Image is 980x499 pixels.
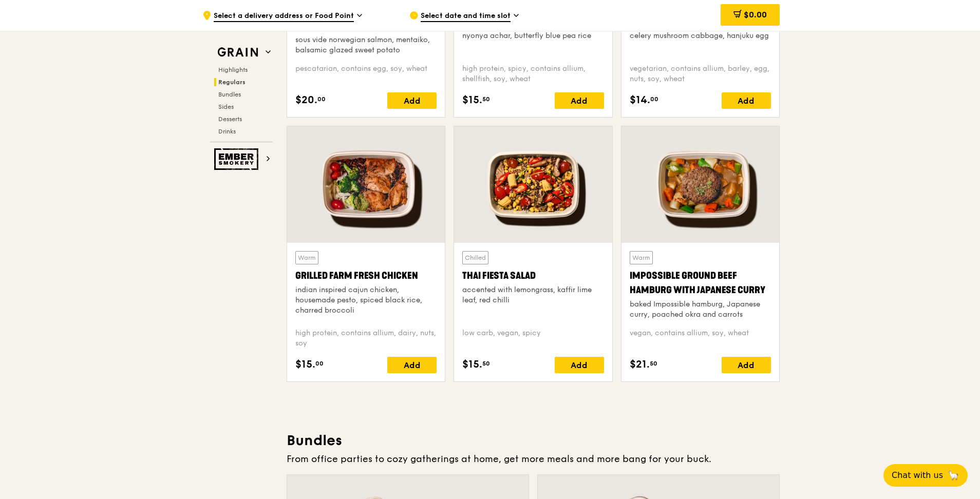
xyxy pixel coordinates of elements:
div: Warm [630,251,653,264]
span: 50 [482,359,490,368]
span: Sides [218,103,234,110]
div: high protein, contains allium, dairy, nuts, soy [295,328,437,349]
h3: Bundles [287,431,780,450]
span: Desserts [218,116,242,123]
span: 🦙 [947,469,959,482]
span: 00 [650,95,658,103]
img: Ember Smokery web logo [214,148,261,170]
div: Add [387,357,437,373]
div: Chilled [462,251,488,264]
span: 50 [482,95,490,103]
div: high protein, spicy, contains allium, shellfish, soy, wheat [462,64,604,84]
div: Impossible Ground Beef Hamburg with Japanese Curry [630,268,771,297]
div: Thai Fiesta Salad [462,268,604,283]
div: basil scented multigrain rice, braised celery mushroom cabbage, hanjuku egg [630,21,771,41]
button: Chat with us🦙 [883,464,968,487]
span: Highlights [218,66,248,73]
div: low carb, vegan, spicy [462,328,604,349]
span: $15. [462,357,482,372]
span: $15. [462,92,482,108]
div: Add [555,357,604,373]
div: From office parties to cozy gatherings at home, get more meals and more bang for your buck. [287,452,780,466]
span: Select a delivery address or Food Point [214,11,354,22]
div: indian inspired cajun chicken, housemade pesto, spiced black rice, charred broccoli [295,285,437,316]
div: vegan, contains allium, soy, wheat [630,328,771,349]
div: pescatarian, contains egg, soy, wheat [295,64,437,84]
span: 50 [650,359,657,368]
span: Select date and time slot [421,11,511,22]
span: 00 [317,95,326,103]
span: Regulars [218,79,246,86]
span: $14. [630,92,650,108]
span: $0.00 [744,10,767,20]
div: baked Impossible hamburg, Japanese curry, poached okra and carrots [630,299,771,320]
span: $15. [295,357,315,372]
span: 00 [315,359,324,368]
span: Bundles [218,91,241,98]
div: housemade sambal marinated chicken, nyonya achar, butterfly blue pea rice [462,21,604,41]
div: vegetarian, contains allium, barley, egg, nuts, soy, wheat [630,64,771,84]
div: Add [722,357,771,373]
div: accented with lemongrass, kaffir lime leaf, red chilli [462,285,604,305]
div: Warm [295,251,318,264]
div: Grilled Farm Fresh Chicken [295,268,437,283]
div: Add [387,92,437,109]
div: sous vide norwegian salmon, mentaiko, balsamic glazed sweet potato [295,35,437,55]
div: Add [555,92,604,109]
div: Add [722,92,771,109]
img: Grain web logo [214,43,261,62]
span: Drinks [218,128,236,135]
span: Chat with us [892,469,943,482]
span: $21. [630,357,650,372]
span: $20. [295,92,317,108]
